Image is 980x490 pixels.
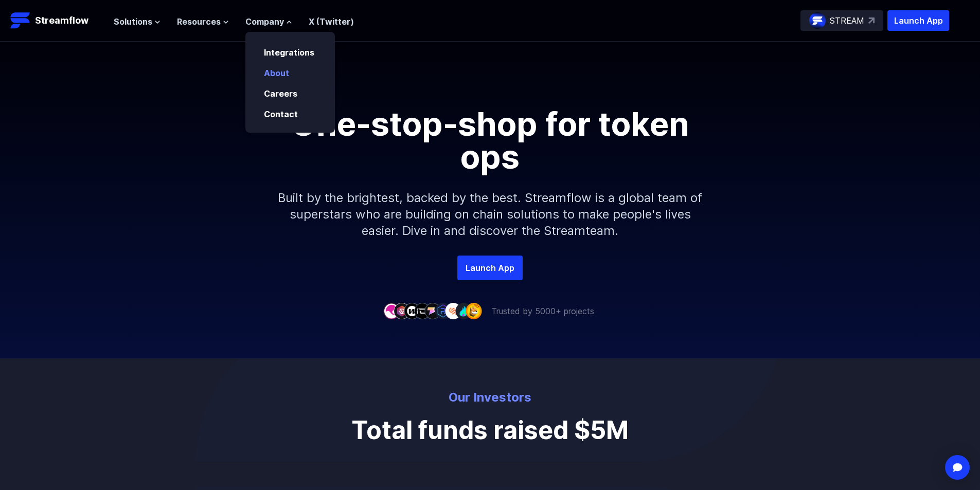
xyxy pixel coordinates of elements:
img: company-3 [404,303,420,319]
img: company-9 [466,303,482,319]
img: company-7 [445,303,461,319]
p: Streamflow [35,13,88,28]
a: Careers [264,88,297,99]
p: Trusted by 5000+ projects [491,305,594,317]
img: company-1 [383,303,400,319]
a: X (Twitter) [309,16,354,27]
a: Contact [264,109,298,119]
img: Streamflow Logo [10,10,31,31]
p: STREAM [830,14,864,27]
h1: One-stop-shop for token ops [259,107,722,173]
img: company-4 [414,303,431,319]
img: company-2 [394,303,410,319]
button: Launch App [887,10,949,31]
img: company-6 [435,303,451,319]
img: streamflow-logo-circle.png [809,12,826,29]
a: Streamflow [10,10,103,31]
a: About [264,68,289,78]
button: Resources [177,15,229,28]
div: Open Intercom Messenger [945,455,970,480]
a: STREAM [800,10,883,31]
span: Solutions [114,15,152,28]
img: company-5 [424,303,441,319]
button: Solutions [114,15,161,28]
img: top-right-arrow.svg [868,17,875,24]
span: Resources [177,15,221,28]
button: Company [245,15,292,28]
p: Built by the brightest, backed by the best. Streamflow is a global team of superstars who are bui... [269,173,711,256]
a: Integrations [264,47,314,58]
a: Launch App [457,256,523,280]
img: company-8 [455,303,472,319]
span: Company [245,15,284,28]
